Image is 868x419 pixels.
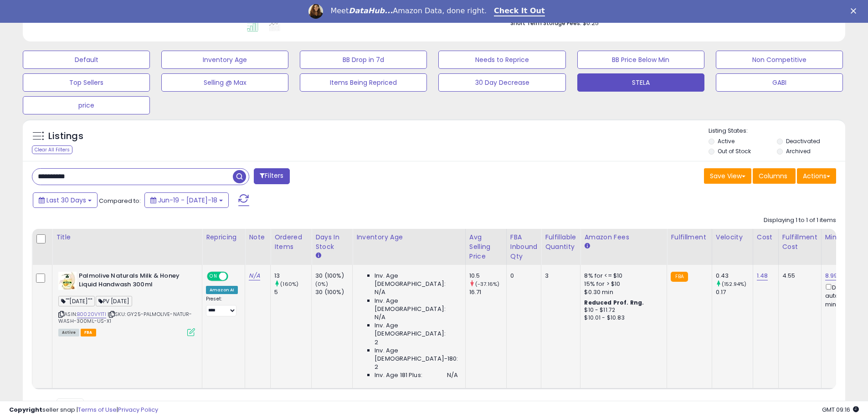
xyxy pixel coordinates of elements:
[274,233,308,252] div: Ordered Items
[757,233,775,242] div: Cost
[356,233,461,242] div: Inventory Age
[77,310,106,318] a: B0020VY1TI
[315,233,349,252] div: Days In Stock
[58,272,77,290] img: 418VMgHKg1L._SL40_.jpg
[716,272,753,280] div: 0.43
[584,280,660,288] div: 15% for > $10
[32,145,72,154] div: Clear All Filters
[144,192,229,208] button: Jun-19 - [DATE]-18
[510,272,534,280] div: 0
[33,192,98,208] button: Last 30 Days
[584,288,660,296] div: $0.30 min
[375,321,458,338] span: Inv. Age [DEMOGRAPHIC_DATA]:
[851,8,860,14] div: Close
[330,6,487,16] div: Meet Amazon Data, done right.
[23,73,150,92] button: Top Sellers
[447,371,458,379] span: N/A
[584,272,660,280] div: 8% for <= $10
[753,168,796,184] button: Columns
[308,4,323,19] img: Profile image for Georgie
[797,168,836,184] button: Actions
[46,196,86,205] span: Last 30 Days
[349,6,393,15] i: DataHub...
[206,286,238,294] div: Amazon AI
[58,329,79,336] span: All listings currently available for purchase on Amazon
[280,280,298,288] small: (160%)
[274,272,311,280] div: 13
[584,299,644,306] b: Reduced Prof. Rng.
[23,51,150,69] button: Default
[438,73,565,92] button: 30 Day Decrease
[718,147,751,155] label: Out of Stock
[249,233,267,242] div: Note
[161,73,288,92] button: Selling @ Max
[81,329,96,336] span: FBA
[438,51,565,69] button: Needs to Reprice
[469,233,503,261] div: Avg Selling Price
[58,272,195,335] div: ASIN:
[118,405,158,414] a: Privacy Policy
[510,233,538,261] div: FBA inbound Qty
[545,272,573,280] div: 3
[315,272,352,280] div: 30 (100%)
[671,272,688,282] small: FBA
[475,280,499,288] small: (-37.16%)
[375,338,378,347] span: 2
[709,127,845,135] p: Listing States:
[96,296,133,306] span: PV [DATE]
[56,233,198,242] div: Title
[704,168,751,184] button: Save View
[577,51,704,69] button: BB Price Below Min
[584,233,663,242] div: Amazon Fees
[722,280,746,288] small: (152.94%)
[494,6,545,16] a: Check It Out
[161,51,288,69] button: Inventory Age
[300,73,427,92] button: Items Being Repriced
[208,273,219,280] span: ON
[469,288,506,296] div: 16.71
[227,273,241,280] span: OFF
[48,130,83,143] h5: Listings
[782,233,817,252] div: Fulfillment Cost
[757,271,768,280] a: 1.48
[58,310,192,324] span: | SKU: GY25-PALMOLIVE-NATUR-WASH-300ML-US-X1
[99,197,141,205] span: Compared to:
[510,19,581,27] b: Short Term Storage Fees:
[764,216,836,225] div: Displaying 1 to 1 of 1 items
[9,406,158,414] div: seller snap | |
[375,347,458,363] span: Inv. Age [DEMOGRAPHIC_DATA]-180:
[759,171,787,181] span: Columns
[716,73,843,92] button: GABI
[206,233,241,242] div: Repricing
[671,233,708,242] div: Fulfillment
[375,371,422,379] span: Inv. Age 181 Plus:
[315,252,321,260] small: Days In Stock.
[375,272,458,288] span: Inv. Age [DEMOGRAPHIC_DATA]:
[786,147,811,155] label: Archived
[583,19,599,27] span: $0.25
[577,73,704,92] button: STELA
[23,96,150,114] button: price
[469,272,506,280] div: 10.5
[249,271,260,280] a: N/A
[375,313,385,321] span: N/A
[78,405,117,414] a: Terms of Use
[786,137,820,145] label: Deactivated
[716,51,843,69] button: Non Competitive
[782,272,814,280] div: 4.55
[300,51,427,69] button: BB Drop in 7d
[822,405,859,414] span: 2025-08-18 09:16 GMT
[375,297,458,313] span: Inv. Age [DEMOGRAPHIC_DATA]:
[718,137,734,145] label: Active
[58,296,95,306] span: ""[DATE]""
[584,242,590,250] small: Amazon Fees.
[158,196,217,205] span: Jun-19 - [DATE]-18
[375,288,385,296] span: N/A
[584,314,660,322] div: $10.01 - $10.83
[375,363,378,371] span: 2
[825,271,838,280] a: 8.99
[79,272,190,291] b: Palmolive Naturals Milk & Honey Liquid Handwash 300ml
[206,296,238,316] div: Preset:
[254,168,289,184] button: Filters
[584,306,660,314] div: $10 - $11.72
